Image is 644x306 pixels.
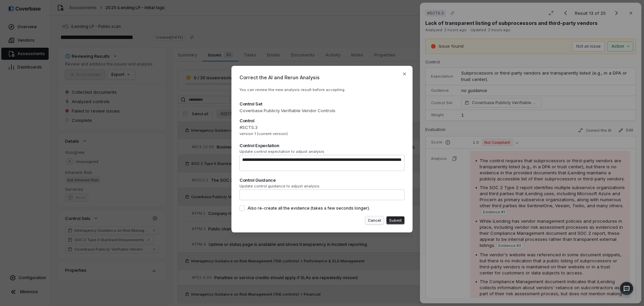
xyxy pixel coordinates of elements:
span: Coverbase Publicly Verifiable Vendor Controls [239,107,405,114]
span: version 1 (current version) [239,131,405,136]
span: #SCTS.3 [239,124,405,131]
span: You can review the new analysis result before accepting. [239,87,345,92]
button: Also re-create all the evidence (takes a few seconds longer). [239,206,245,211]
span: Correct the AI and Rerun Analysis [239,74,405,81]
span: Also re-create all the evidence (takes a few seconds longer). [248,206,370,211]
div: Control [239,118,405,124]
div: Control Set [239,101,405,107]
span: Update control expectation to adjust analysis [239,149,405,154]
span: Update control guidance to adjust analysis [239,184,405,189]
button: Submit [386,216,405,224]
button: Cancel [365,216,384,224]
div: Control Expectation [239,142,405,148]
div: Control Guidance [239,177,405,183]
